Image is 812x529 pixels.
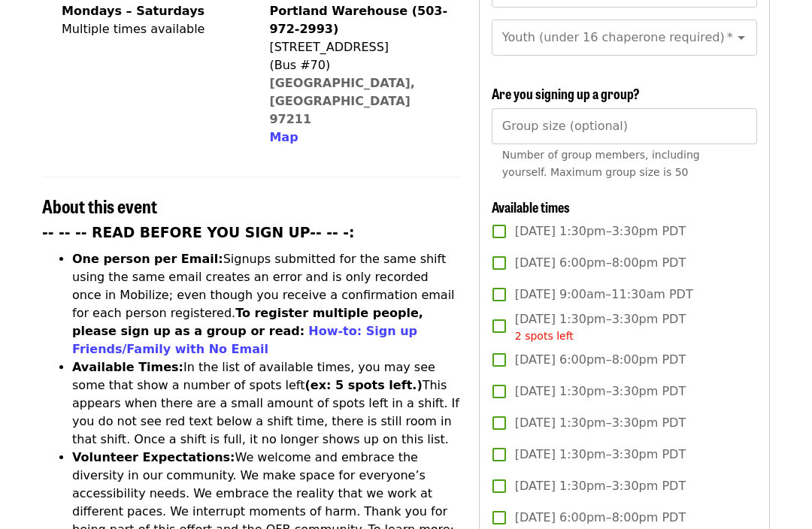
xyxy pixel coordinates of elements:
[492,197,570,216] span: Available times
[269,128,298,147] button: Map
[515,254,686,272] span: [DATE] 6:00pm–8:00pm PDT
[515,414,686,432] span: [DATE] 1:30pm–3:30pm PDT
[731,27,752,48] button: Open
[269,130,298,144] span: Map
[72,450,235,464] strong: Volunteer Expectations:
[515,310,686,344] span: [DATE] 1:30pm–3:30pm PDT
[502,149,700,178] span: Number of group members, including yourself. Maximum group size is 50
[269,56,448,74] div: (Bus #70)
[515,330,574,342] span: 2 spots left
[269,38,448,56] div: [STREET_ADDRESS]
[72,252,223,266] strong: One person per Email:
[72,360,183,374] strong: Available Times:
[492,108,757,144] input: [object Object]
[515,509,686,527] span: [DATE] 6:00pm–8:00pm PDT
[62,4,205,18] strong: Mondays – Saturdays
[515,446,686,464] span: [DATE] 1:30pm–3:30pm PDT
[515,382,686,401] span: [DATE] 1:30pm–3:30pm PDT
[515,286,693,304] span: [DATE] 9:00am–11:30am PDT
[42,192,157,219] span: About this event
[72,250,461,358] li: Signups submitted for the same shift using the same email creates an error and is only recorded o...
[492,83,640,103] span: Are you signing up a group?
[304,378,422,392] strong: (ex: 5 spots left.)
[515,477,686,495] span: [DATE] 1:30pm–3:30pm PDT
[72,324,417,356] a: How-to: Sign up Friends/Family with No Email
[269,76,415,126] a: [GEOGRAPHIC_DATA], [GEOGRAPHIC_DATA] 97211
[515,222,686,240] span: [DATE] 1:30pm–3:30pm PDT
[72,306,423,338] strong: To register multiple people, please sign up as a group or read:
[72,358,461,449] li: In the list of available times, you may see some that show a number of spots left This appears wh...
[42,225,355,240] strong: -- -- -- READ BEFORE YOU SIGN UP-- -- -:
[62,20,205,38] div: Multiple times available
[515,351,686,369] span: [DATE] 6:00pm–8:00pm PDT
[269,4,447,36] strong: Portland Warehouse (503-972-2993)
